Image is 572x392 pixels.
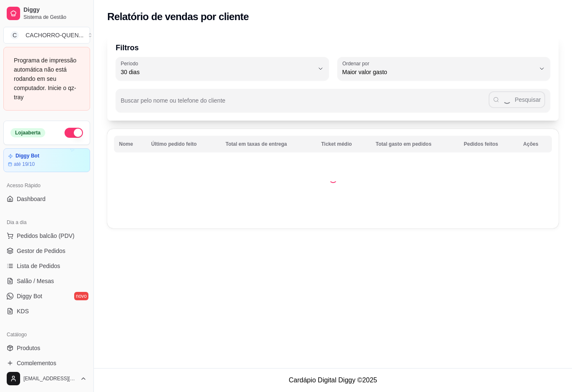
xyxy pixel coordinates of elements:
[17,195,46,203] span: Dashboard
[3,341,90,355] a: Produtos
[3,259,90,273] a: Lista de Pedidos
[65,128,83,138] button: Alterar Status
[3,148,90,172] a: Diggy Botaté 19/10
[3,244,90,258] a: Gestor de Pedidos
[26,31,83,39] div: CACHORRO-QUEN ...
[342,68,536,76] span: Maior valor gasto
[17,262,60,270] span: Lista de Pedidos
[17,292,42,300] span: Diggy Bot
[3,289,90,303] a: Diggy Botnovo
[329,175,337,183] div: Loading
[337,57,551,80] button: Ordenar porMaior valor gasto
[121,100,489,108] input: Buscar pelo nome ou telefone do cliente
[23,14,87,21] span: Sistema de Gestão
[17,359,56,367] span: Complementos
[23,375,77,382] span: [EMAIL_ADDRESS][DOMAIN_NAME]
[3,274,90,288] a: Salão / Mesas
[17,307,29,315] span: KDS
[10,31,19,39] span: C
[3,216,90,229] div: Dia a dia
[14,56,80,102] div: Programa de impressão automática não está rodando em seu computador. Inicie o qz-tray
[16,153,39,159] article: Diggy Bot
[23,6,87,14] span: Diggy
[14,161,35,168] article: até 19/10
[3,356,90,370] a: Complementos
[3,27,90,44] button: Select a team
[3,304,90,318] a: KDS
[17,232,75,240] span: Pedidos balcão (PDV)
[17,344,40,352] span: Produtos
[116,42,550,54] p: Filtros
[10,128,45,137] div: Loja aberta
[342,60,372,67] label: Ordenar por
[94,368,572,392] footer: Cardápio Digital Diggy © 2025
[17,277,54,285] span: Salão / Mesas
[116,57,329,80] button: Período30 dias
[17,247,65,255] span: Gestor de Pedidos
[3,3,90,23] a: DiggySistema de Gestão
[3,192,90,206] a: Dashboard
[121,68,314,76] span: 30 dias
[3,369,90,389] button: [EMAIL_ADDRESS][DOMAIN_NAME]
[107,10,249,23] h2: Relatório de vendas por cliente
[3,179,90,192] div: Acesso Rápido
[3,328,90,341] div: Catálogo
[3,229,90,242] button: Pedidos balcão (PDV)
[121,60,141,67] label: Período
